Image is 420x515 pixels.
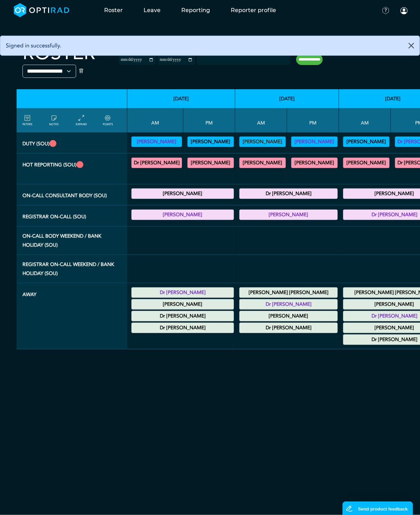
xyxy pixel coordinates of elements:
[131,158,182,168] div: MRI Trauma & Urgent/CT Trauma & Urgent 09:00 - 13:00
[17,255,127,283] th: Registrar On-Call Weekend / Bank Holiday (SOU)
[291,158,338,168] div: CT Trauma & Urgent/MRI Trauma & Urgent 13:00 - 17:30
[240,211,337,219] summary: [PERSON_NAME]
[17,154,127,184] th: Hot Reporting (SOU)
[240,312,337,320] summary: [PERSON_NAME]
[131,188,234,199] div: On-Call Consultant Body 17:00 - 21:00
[198,56,232,62] input: null
[403,36,420,55] button: Close
[17,184,127,205] th: On-Call Consultant Body (SOU)
[239,323,338,333] div: Study Leave 00:00 - 23:59
[133,300,233,309] summary: [PERSON_NAME]
[17,205,127,227] th: Registrar On-Call (SOU)
[103,114,113,127] a: collapse/expand expected points
[343,158,390,168] div: CT Trauma & Urgent/MRI Trauma & Urgent 09:00 - 13:00
[131,323,234,333] div: Other Leave 00:00 - 23:59
[131,299,234,310] div: Study Leave 00:00 - 23:59
[133,288,233,297] summary: Dr [PERSON_NAME]
[188,158,234,168] div: MRI Trauma & Urgent/CT Trauma & Urgent 13:00 - 17:00
[339,108,391,132] th: AM
[131,137,182,147] div: Vetting 09:00 - 13:00
[240,138,285,146] summary: [PERSON_NAME]
[133,138,181,146] summary: [PERSON_NAME]
[239,311,338,321] div: Study Leave 00:00 - 23:59
[133,312,233,320] summary: Dr [PERSON_NAME]
[131,287,234,298] div: Annual Leave 00:00 - 23:59
[239,299,338,310] div: Annual Leave 00:00 - 23:59
[239,287,338,298] div: Annual Leave 00:00 - 23:59
[131,210,234,220] div: Registrar On-Call 17:00 - 21:00
[76,114,87,127] a: collapse/expand entries
[17,132,127,154] th: Duty (SOU)
[292,159,337,167] summary: [PERSON_NAME]
[239,188,338,199] div: On-Call Consultant Body 17:00 - 21:00
[343,137,390,147] div: Vetting (30 PF Points) 09:00 - 13:00
[240,324,337,332] summary: Dr [PERSON_NAME]
[240,300,337,309] summary: Dr [PERSON_NAME]
[133,190,233,198] summary: [PERSON_NAME]
[22,114,32,127] a: FILTERS
[127,89,235,108] th: [DATE]
[133,324,233,332] summary: Dr [PERSON_NAME]
[240,190,337,198] summary: Dr [PERSON_NAME]
[240,159,285,167] summary: [PERSON_NAME]
[17,227,127,255] th: On-Call Body Weekend / Bank Holiday (SOU)
[14,3,70,17] img: brand-opti-rad-logos-blue-and-white-d2f68631ba2948856bd03f2d395fb146ddc8fb01b4b6e9315ea85fa773367...
[239,137,286,147] div: Vetting 09:00 - 13:00
[17,283,127,349] th: Away
[292,138,337,146] summary: [PERSON_NAME]
[239,158,286,168] div: CT Trauma & Urgent/MRI Trauma & Urgent 09:00 - 13:00
[127,108,183,132] th: AM
[133,211,233,219] summary: [PERSON_NAME]
[189,159,233,167] summary: [PERSON_NAME]
[188,137,234,147] div: Vetting (30 PF Points) 13:00 - 17:00
[133,159,181,167] summary: Dr [PERSON_NAME]
[49,114,58,127] a: show/hide notes
[344,138,389,146] summary: [PERSON_NAME]
[235,108,287,132] th: AM
[240,288,337,297] summary: [PERSON_NAME] [PERSON_NAME]
[287,108,339,132] th: PM
[183,108,235,132] th: PM
[131,311,234,321] div: Study Leave 00:00 - 23:59
[235,89,339,108] th: [DATE]
[344,159,389,167] summary: [PERSON_NAME]
[239,210,338,220] div: Registrar On-Call 17:00 - 21:00
[189,138,233,146] summary: [PERSON_NAME]
[291,137,338,147] div: Vetting 13:00 - 17:00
